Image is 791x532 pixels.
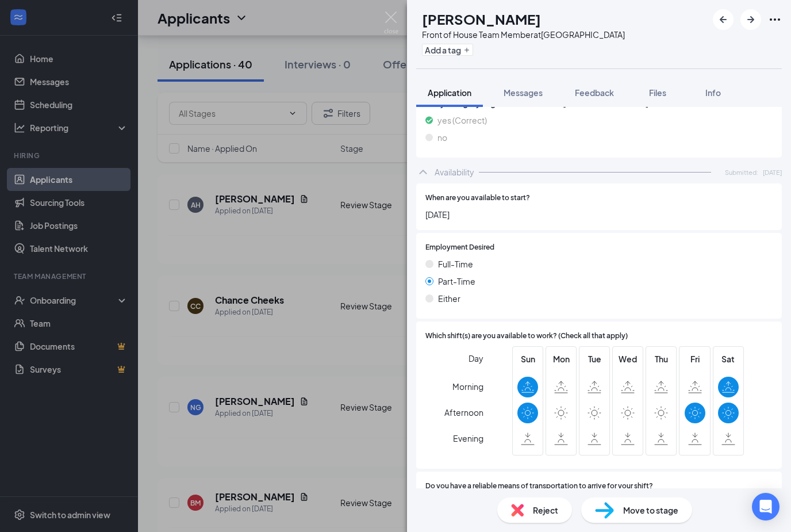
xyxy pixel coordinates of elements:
span: Wed [617,353,638,365]
span: Mon [551,353,571,365]
span: Tue [584,353,605,365]
span: Reject [533,504,558,516]
span: Full-Time [438,258,473,270]
span: Application [428,87,471,98]
span: Day [469,352,483,365]
span: Thu [651,353,671,365]
span: Move to stage [623,504,678,516]
span: Afternoon [444,402,483,423]
div: Open Intercom Messenger [752,493,780,520]
span: Submitted: [725,167,758,177]
button: ArrowRight [740,9,761,30]
span: Morning [452,376,483,397]
span: no [437,131,447,144]
span: Fri [685,353,705,365]
span: Part-Time [438,275,475,288]
div: Availability [435,166,474,178]
span: Either [438,292,460,305]
span: Evening [453,428,483,449]
button: PlusAdd a tag [422,44,473,56]
span: Messages [504,87,543,98]
svg: Ellipses [768,13,782,26]
span: Sun [517,353,538,365]
span: Sat [718,353,739,365]
span: yes (Correct) [437,114,487,127]
span: When are you available to start? [425,193,530,204]
span: Info [705,87,721,98]
svg: Plus [463,47,470,53]
span: Which shift(s) are you available to work? (Check all that apply) [425,331,628,342]
span: Files [649,87,666,98]
h1: [PERSON_NAME] [422,9,541,29]
span: [DATE] [763,167,782,177]
span: Feedback [575,87,614,98]
span: Do you have a reliable means of transportation to arrive for your shift? [425,481,653,492]
svg: ChevronUp [416,165,430,179]
svg: ArrowLeftNew [716,13,730,26]
span: [DATE] [425,208,773,221]
button: ArrowLeftNew [713,9,734,30]
span: Employment Desired [425,242,494,253]
svg: ArrowRight [744,13,758,26]
div: Front of House Team Member at [GEOGRAPHIC_DATA] [422,29,625,40]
